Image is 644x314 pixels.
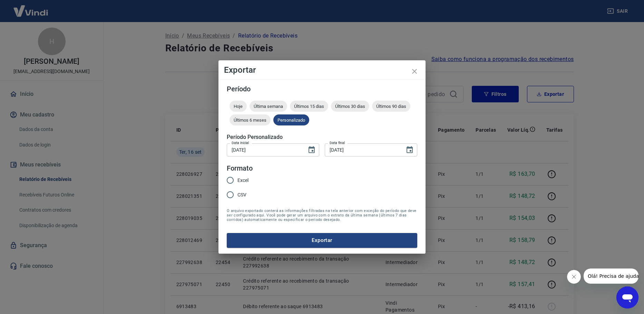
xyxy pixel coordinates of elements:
button: close [406,63,423,80]
span: Excel [237,177,248,184]
h5: Período Personalizado [227,134,417,141]
iframe: Fechar mensagem [567,270,581,284]
iframe: Botão para abrir a janela de mensagens [616,286,638,308]
div: Hoje [230,101,247,112]
span: Personalizado [273,118,309,123]
div: Última semana [250,101,287,112]
button: Exportar [227,233,417,247]
h4: Exportar [224,66,420,74]
div: Últimos 90 dias [372,101,410,112]
span: Últimos 90 dias [372,104,410,109]
input: DD/MM/YYYY [227,143,302,156]
span: Olá! Precisa de ajuda? [4,5,58,10]
span: Última semana [250,104,287,109]
div: Últimos 30 dias [331,101,369,112]
legend: Formato [227,163,253,173]
div: Últimos 6 meses [230,114,271,125]
span: Hoje [230,104,247,109]
button: Choose date, selected date is 15 de set de 2025 [305,143,319,157]
span: CSV [237,191,246,199]
button: Choose date, selected date is 16 de set de 2025 [403,143,417,157]
h5: Período [227,85,417,92]
div: Personalizado [273,114,309,125]
span: Últimos 6 meses [230,118,271,123]
label: Data final [330,140,345,145]
span: Últimos 15 dias [290,104,328,109]
input: DD/MM/YYYY [325,143,400,156]
iframe: Mensagem da empresa [584,269,638,284]
span: Últimos 30 dias [331,104,369,109]
div: Últimos 15 dias [290,101,328,112]
label: Data inicial [232,140,249,145]
span: O arquivo exportado conterá as informações filtradas na tela anterior com exceção do período que ... [227,209,417,222]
